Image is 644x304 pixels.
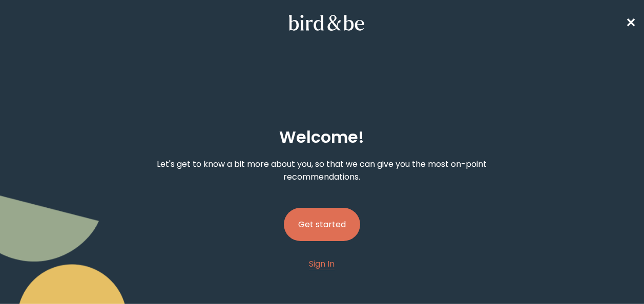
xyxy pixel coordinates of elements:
a: Get started [284,191,360,257]
a: ✕ [626,14,636,32]
button: Get started [284,208,360,241]
h2: Welcome ! [279,125,364,149]
span: ✕ [626,14,636,31]
a: Sign In [309,257,335,270]
p: Let's get to know a bit more about you, so that we can give you the most on-point recommendations. [121,158,523,183]
span: Sign In [309,258,335,270]
iframe: Gorgias live chat messenger [593,256,634,294]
